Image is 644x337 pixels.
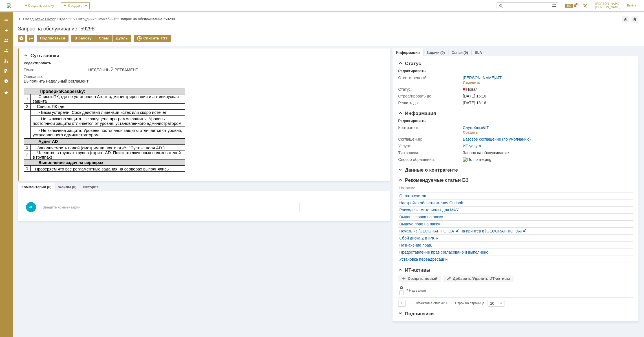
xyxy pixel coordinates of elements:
span: Проверка : [16,10,62,15]
div: Контрагент: [398,125,462,130]
a: Установка переадресации [399,257,629,261]
div: Добавить в избранное [622,16,629,23]
span: Рекомендуемые статьи БЗ [398,178,469,183]
span: 1 [2,18,5,22]
div: Создать [61,2,90,9]
a: Печать из [GEOGRAPHIC_DATA] на принтер в [GEOGRAPHIC_DATA] [399,229,629,233]
img: По почте.png [463,157,491,162]
div: Удалить [18,35,25,42]
span: Заполняемость полей (смотрим на почте отчёт "Пустые поля AD") [9,67,141,71]
a: Задачи [426,50,439,55]
span: Данные о контрагенте [398,167,458,173]
div: / [76,17,120,21]
a: SLA [475,50,482,55]
div: Способ обращения: [398,157,462,162]
span: ЯС [26,202,36,212]
span: Информация [398,111,436,116]
a: IT [485,125,489,130]
div: (0) [47,185,52,189]
a: Сотрудник "Служебный" [76,17,118,21]
div: (0) [464,50,468,55]
a: Мои согласования [2,66,11,76]
th: Название [398,185,630,192]
span: Выполнение задач на серверах [15,81,80,86]
span: 2 [2,74,5,78]
a: Настройка области чтения Outlook [399,201,629,205]
i: Строк на странице: [414,300,485,307]
a: Заявки в моей ответственности [2,46,11,55]
div: | [34,17,34,21]
div: / [35,17,57,21]
div: Ответственный: [398,76,462,80]
span: Проверяем что все регламентные задания на серверах выполнялись [9,88,145,92]
span: - Не включена защита. Уровень постоянной защиты отличается от уровня, установленного администратором [9,49,158,58]
span: ИТ-активы [398,267,430,273]
a: Связи [451,50,462,55]
span: [PERSON_NAME] [595,6,620,9]
a: Предоставление прав согласовано и выполнено. [399,250,629,254]
span: 1 [2,66,5,71]
a: Создать заявку [2,26,11,35]
span: Новая [463,87,478,92]
span: Аудит AD [15,60,34,65]
div: Название [409,288,426,292]
span: 100 [565,4,573,8]
a: Перейти на домашнюю страницу [7,3,11,8]
div: Редактировать [398,69,425,73]
a: Выданы права на папку [399,215,629,219]
a: Расходные материалы для МФУ [399,208,629,212]
img: logo [7,3,11,8]
a: Оплата счетов [399,194,629,198]
div: Запрос на обслуживание "59298" [120,17,176,21]
span: [PERSON_NAME] [595,2,620,6]
a: ИТ [496,76,502,80]
a: Комментарии [21,185,46,189]
div: Решить до: [398,101,462,105]
a: Отдел "IT" [57,17,74,21]
a: Файлы [58,185,71,189]
div: Сделать домашней страницей [631,16,638,23]
a: Служебный [463,125,484,130]
span: Расширенный поиск [552,3,558,8]
a: ИТ-услуга [463,144,481,148]
span: Подписчики [398,311,434,316]
a: Настройки [2,77,11,86]
div: Редактировать [398,119,425,123]
div: Назначение прав. [399,243,629,247]
span: Список ПК, где не установлен Агент администрирования и антивирусная защита [9,15,155,25]
span: Настройки [399,285,404,290]
div: (0) [72,185,76,189]
div: Описание: [24,74,382,79]
div: Запрос на обслуживание [463,150,629,155]
span: 2 [2,25,5,30]
div: / [463,76,502,80]
div: Услуга: [398,144,462,148]
a: Базовое соглашение (по умолчанию) [463,137,531,141]
div: Запрос на обслуживание "59298" [18,26,638,32]
a: [PERSON_NAME] [463,76,495,80]
div: Работа с массовостью [27,35,34,42]
span: [DATE] 15:16 [463,94,486,98]
a: Выдача прав на папку [399,222,629,226]
span: Статус [398,61,421,66]
a: Информация [396,50,420,55]
a: Назад [23,17,34,21]
span: Kaspersky [37,10,60,15]
span: Объектов в списке: [414,301,445,305]
span: Суть заявки [24,53,59,58]
div: Отреагировать до: [398,94,462,98]
div: Тип заявки: [398,150,462,155]
span: - Не включена защита. Не запущена программа защиты. Уровень постоянной защиты отличается от уровн... [9,38,158,47]
span: 1 [2,87,5,92]
a: Сбой диска Z в IPKIR [399,236,629,240]
div: НЕДЕЛЬНЫЙ РЕГЛАМЕНТ [88,68,381,72]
